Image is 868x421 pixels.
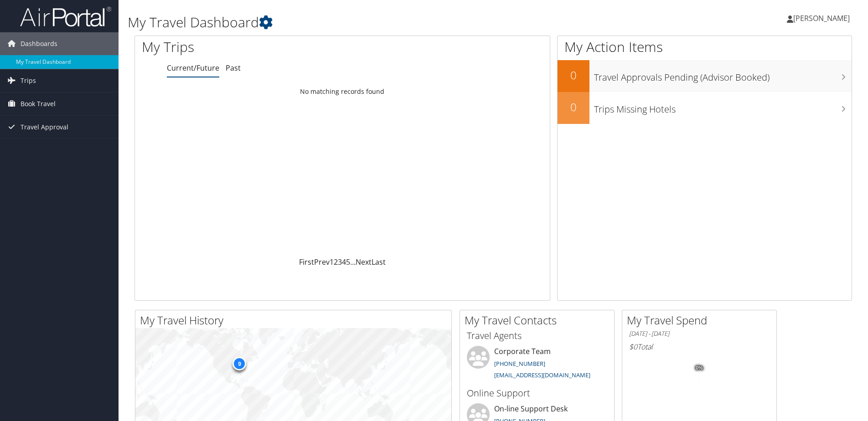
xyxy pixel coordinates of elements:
h2: 0 [558,99,589,115]
a: Current/Future [167,63,219,73]
h6: [DATE] - [DATE] [629,329,770,338]
h2: My Travel Spend [627,313,776,328]
span: $0 [629,342,637,352]
tspan: 0% [696,365,703,371]
td: No matching records found [135,83,550,100]
div: 9 [232,356,246,370]
span: Book Travel [21,92,56,115]
h3: Travel Agents [467,329,607,342]
a: Next [356,257,372,267]
a: Last [372,257,386,267]
a: 0Travel Approvals Pending (Advisor Booked) [558,60,852,92]
a: First [299,257,314,267]
span: … [350,257,356,267]
a: 0Trips Missing Hotels [558,92,852,124]
h3: Trips Missing Hotels [594,98,852,116]
h1: My Trips [142,37,370,56]
a: [EMAIL_ADDRESS][DOMAIN_NAME] [494,371,590,379]
h1: My Travel Dashboard [128,13,615,32]
span: Travel Approval [21,116,68,139]
h3: Online Support [467,387,607,400]
li: Corporate Team [462,346,612,383]
a: 4 [342,257,346,267]
h6: Total [629,342,770,352]
a: [PERSON_NAME] [787,5,859,32]
h2: My Travel Contacts [465,313,614,328]
span: [PERSON_NAME] [793,13,850,23]
h2: My Travel History [140,313,451,328]
a: 1 [330,257,334,267]
h3: Travel Approvals Pending (Advisor Booked) [594,67,852,84]
a: Past [226,63,241,73]
a: 2 [334,257,338,267]
span: Dashboards [21,32,57,55]
a: [PHONE_NUMBER] [494,359,545,368]
img: airportal-logo.png [20,6,111,27]
span: Trips [21,69,36,92]
a: 5 [346,257,350,267]
h2: 0 [558,67,589,83]
a: Prev [314,257,330,267]
a: 3 [338,257,342,267]
h1: My Action Items [558,37,852,56]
